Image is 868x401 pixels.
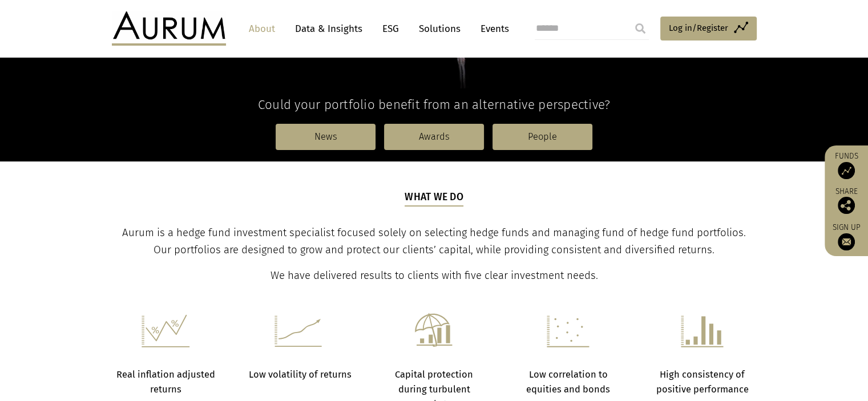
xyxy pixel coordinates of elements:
a: About [243,18,281,39]
strong: Real inflation adjusted returns [116,369,215,395]
h5: What we do [405,190,463,206]
img: Aurum [112,11,226,46]
a: Events [475,18,509,39]
a: Awards [384,124,484,150]
img: Share this post [838,197,855,214]
strong: High consistency of positive performance [656,369,749,395]
strong: Low correlation to equities and bonds [526,369,610,395]
input: Submit [629,17,652,40]
img: Sign up to our newsletter [838,233,855,250]
a: Data & Insights [289,18,368,39]
a: Log in/Register [660,17,757,40]
a: Solutions [413,18,466,39]
a: Sign up [830,222,862,250]
div: Share [830,188,862,214]
h4: Could your portfolio benefit from an alternative perspective? [112,97,757,112]
a: Funds [830,151,862,179]
a: People [492,124,592,150]
a: News [276,124,376,150]
span: Log in/Register [669,21,728,35]
img: Access Funds [838,162,855,179]
span: We have delivered results to clients with five clear investment needs. [271,269,598,282]
span: Aurum is a hedge fund investment specialist focused solely on selecting hedge funds and managing ... [122,226,746,256]
a: ESG [377,18,405,39]
strong: Low volatility of returns [248,369,351,380]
